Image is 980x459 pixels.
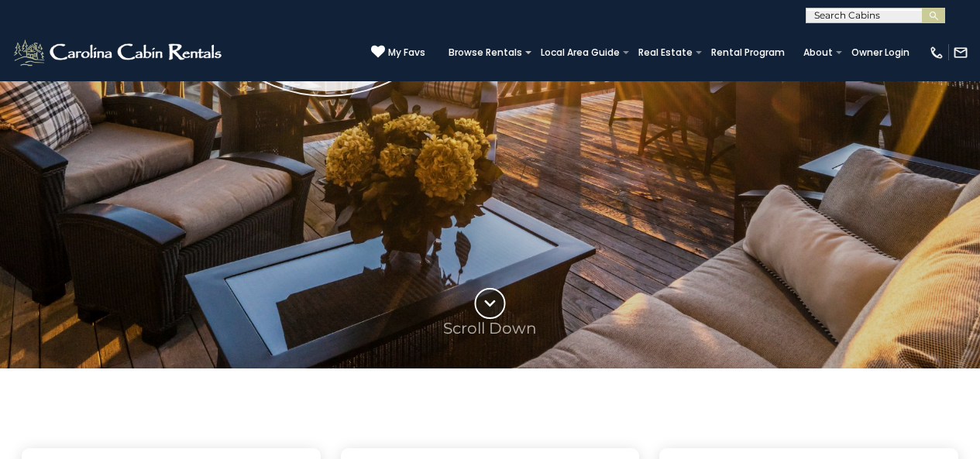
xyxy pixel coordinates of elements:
a: About [796,42,841,63]
a: Browse Rentals [441,42,530,63]
a: Rental Program [703,42,793,63]
img: mail-regular-white.png [953,45,968,60]
a: Real Estate [631,42,700,63]
a: Local Area Guide [533,42,628,63]
a: Owner Login [844,42,917,63]
span: My Favs [388,46,425,60]
img: White-1-2.png [12,37,226,68]
p: Scroll Down [443,319,537,337]
a: My Favs [371,45,425,60]
img: phone-regular-white.png [929,45,944,60]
